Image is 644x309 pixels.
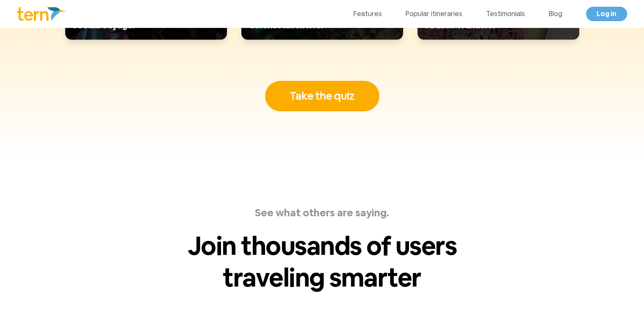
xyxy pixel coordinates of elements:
[180,230,464,293] p: Join thousands of users traveling smarter
[486,9,525,19] a: Testimonials
[406,9,462,19] a: Popular itineraries
[255,206,389,219] span: See what others are saying.
[586,7,627,21] a: Log in
[265,81,379,111] button: Take the quiz
[597,9,616,18] span: Log in
[17,7,66,21] img: Logo
[549,9,562,19] a: Blog
[354,9,382,19] a: Features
